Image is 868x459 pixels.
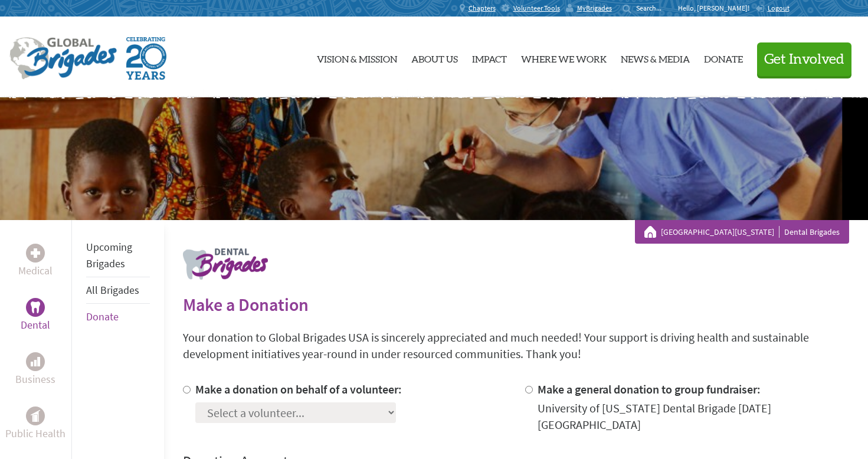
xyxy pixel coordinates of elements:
div: Dental Brigades [644,226,840,238]
a: All Brigades [86,283,139,297]
span: Logout [768,4,790,12]
p: Business [15,371,55,388]
a: Donate [86,310,119,323]
a: Logout [755,4,790,13]
img: Global Brigades Logo [9,37,117,80]
img: logo-dental.png [183,248,268,280]
label: Make a donation on behalf of a volunteer: [195,382,402,396]
span: Volunteer Tools [513,4,560,13]
a: About Us [411,27,458,88]
span: Get Involved [764,53,844,67]
p: Dental [21,317,50,333]
p: Public Health [5,425,65,442]
li: Donate [86,304,150,330]
span: MyBrigades [577,4,612,13]
img: Business [31,357,40,366]
div: Medical [26,244,45,263]
span: Chapters [469,4,496,13]
a: Where We Work [521,27,607,88]
a: Upcoming Brigades [86,240,132,270]
a: MedicalMedical [18,244,53,279]
a: Impact [472,27,507,88]
a: [GEOGRAPHIC_DATA][US_STATE] [661,226,779,238]
button: Get Involved [757,42,851,76]
li: Upcoming Brigades [86,234,150,277]
a: DentalDental [21,298,50,333]
h2: Make a Donation [183,294,849,315]
p: Hello, [PERSON_NAME]! [678,4,755,13]
p: Medical [18,263,53,279]
img: Public Health [31,410,40,422]
div: Dental [26,298,45,317]
div: University of [US_STATE] Dental Brigade [DATE] [GEOGRAPHIC_DATA] [538,400,849,433]
p: Your donation to Global Brigades USA is sincerely appreciated and much needed! Your support is dr... [183,329,849,362]
img: Medical [31,248,40,258]
a: News & Media [621,27,690,88]
a: BusinessBusiness [15,352,55,388]
img: Dental [31,301,40,313]
a: Vision & Mission [317,27,397,88]
a: Public HealthPublic Health [5,406,65,442]
img: Global Brigades Celebrating 20 Years [126,37,166,80]
a: Donate [704,27,743,88]
div: Business [26,352,45,371]
li: All Brigades [86,277,150,304]
label: Make a general donation to group fundraiser: [538,382,761,396]
div: Public Health [26,406,45,425]
input: Search... [636,4,670,12]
